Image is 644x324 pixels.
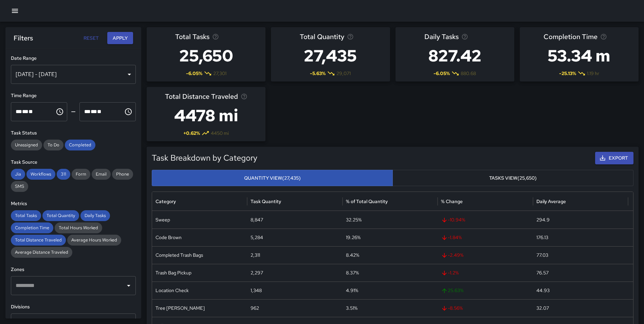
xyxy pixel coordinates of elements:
div: 32.07 [533,299,628,317]
span: -25.13 % [559,70,576,77]
span: Total Distance Traveled [165,91,238,102]
span: Completed [65,142,95,148]
div: Daily Average [536,198,566,204]
div: % Change [441,198,463,204]
button: Apply [107,32,133,44]
span: + 0.62 % [183,130,200,137]
div: Task Quantity [251,198,281,204]
div: Trash Bag Pickup [152,264,247,282]
div: Unassigned [11,140,42,150]
div: Total Distance Traveled [11,235,66,246]
div: Completion Time [11,222,53,233]
div: 8.37% [343,264,438,282]
div: 19.26% [343,229,438,246]
span: -10.94 % [441,211,529,229]
div: 4.91% [343,282,438,299]
h6: Metrics [11,200,136,208]
div: Average Distance Traveled [11,247,72,258]
span: 4450 mi [211,130,229,137]
div: % of Total Quantity [346,198,388,204]
div: 8,847 [247,211,342,229]
div: Email [92,169,111,180]
span: Daily Tasks [424,31,459,42]
button: Choose time, selected time is 12:00 AM [53,105,67,119]
div: 77.03 [533,246,628,264]
span: Total Quantity [42,212,79,219]
h6: Time Range [11,92,136,100]
span: Average Hours Worked [67,237,121,244]
div: Sweep [152,211,247,229]
svg: Total distance traveled by all workers while working on tasks in the selected time period, based ... [241,93,247,100]
svg: Average time taken to complete tasks in the selected period, compared to the previous period. [600,33,607,40]
button: Open [124,281,133,290]
div: 3.51% [343,299,438,317]
span: To Do [43,142,63,148]
svg: Total task quantity in the selected period, compared to the previous period. [347,33,354,40]
div: Code Brown [152,229,247,246]
div: 32.25% [343,211,438,229]
div: 176.13 [533,229,628,246]
div: Tree Wells [152,299,247,317]
div: 44.93 [533,282,628,299]
span: Meridiem [29,109,33,114]
div: Average Hours Worked [67,235,121,246]
span: Daily Tasks [80,212,110,219]
span: 311 [57,171,70,178]
div: Workflows [26,169,55,180]
div: Phone [112,169,133,180]
span: Hours [16,109,22,114]
button: Export [595,152,633,164]
div: 8.42% [343,246,438,264]
div: Form [72,169,90,180]
span: SMS [11,183,28,190]
span: Form [72,171,90,178]
span: 27,301 [213,70,226,77]
button: Choose time, selected time is 11:59 PM [122,105,135,119]
div: 962 [247,299,342,317]
div: Location Check [152,282,247,299]
div: 2,311 [247,246,342,264]
h3: 827.42 [424,42,485,69]
h3: 4478 mi [165,102,247,129]
span: Workflows [26,171,55,178]
h3: 25,650 [175,42,237,69]
span: -6.05 % [186,70,202,77]
span: Email [92,171,111,178]
span: 29,071 [336,70,351,77]
span: Completion Time [11,224,53,231]
div: Total Hours Worked [55,222,102,233]
div: Jia [11,169,25,180]
button: Reset [80,32,102,44]
span: Minutes [91,109,97,114]
h6: Divisions [11,303,136,311]
h3: 53.34 m [544,42,614,69]
div: Total Quantity [42,210,79,221]
h6: Task Status [11,129,136,137]
span: Minutes [22,109,29,114]
div: Completed [65,140,95,150]
span: Average Distance Traveled [11,249,72,256]
span: Unassigned [11,142,42,148]
div: Daily Tasks [80,210,110,221]
div: SMS [11,181,28,192]
span: -8.56 % [441,300,529,317]
span: Hours [84,109,91,114]
h3: 27,435 [300,42,361,69]
span: Completion Time [544,31,597,42]
svg: Average number of tasks per day in the selected period, compared to the previous period. [461,33,468,40]
div: Total Tasks [11,210,41,221]
button: Quantity View(27,435) [152,170,393,186]
span: -6.05 % [434,70,450,77]
svg: Total number of tasks in the selected period, compared to the previous period. [212,33,219,40]
span: Total Quantity [300,31,344,42]
h6: Zones [11,266,136,273]
h5: Task Breakdown by Category [152,152,512,163]
span: Total Distance Traveled [11,237,66,244]
h6: Task Source [11,159,136,166]
span: -1.84 % [441,229,529,246]
span: Total Tasks [11,212,41,219]
div: 76.57 [533,264,628,282]
span: 1.19 hr [587,70,599,77]
span: 25.63 % [441,282,529,299]
span: Total Hours Worked [55,224,102,231]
